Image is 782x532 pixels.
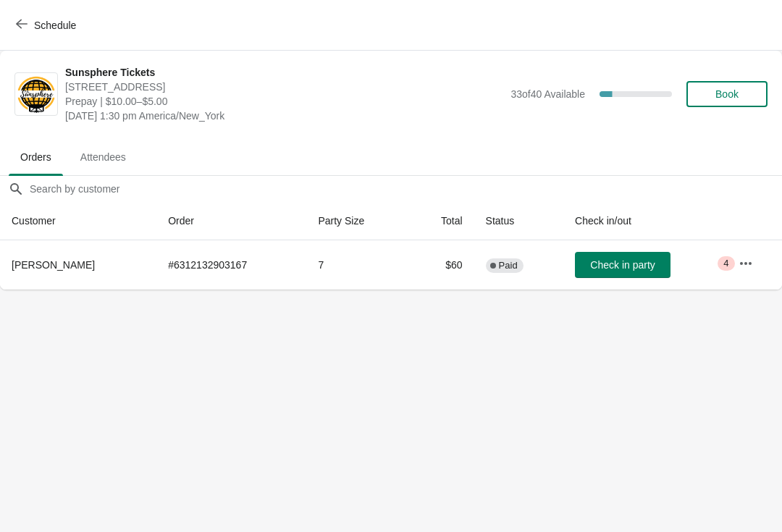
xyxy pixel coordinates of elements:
span: Orders [9,144,63,170]
span: [DATE] 1:30 pm America/New_York [65,109,503,123]
span: 33 of 40 Available [510,88,585,100]
td: # 6312132903167 [156,240,306,290]
span: Attendees [69,144,138,170]
span: Sunsphere Tickets [65,65,503,80]
th: Total [408,202,474,240]
input: Search by customer [29,176,782,202]
button: Schedule [7,12,88,38]
th: Order [156,202,306,240]
th: Check in/out [563,202,727,240]
th: Party Size [306,202,408,240]
td: 7 [306,240,408,290]
span: 4 [723,258,728,269]
button: Book [686,81,768,107]
span: Book [715,88,739,100]
span: Schedule [34,20,76,31]
th: Status [474,202,563,240]
td: $60 [408,240,474,290]
img: Sunsphere Tickets [15,75,57,114]
span: [STREET_ADDRESS] [65,80,503,94]
button: Check in party [575,252,670,278]
span: [PERSON_NAME] [12,259,95,271]
span: Prepay | $10.00–$5.00 [65,94,503,109]
span: Check in party [590,259,655,271]
span: Paid [499,260,518,271]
